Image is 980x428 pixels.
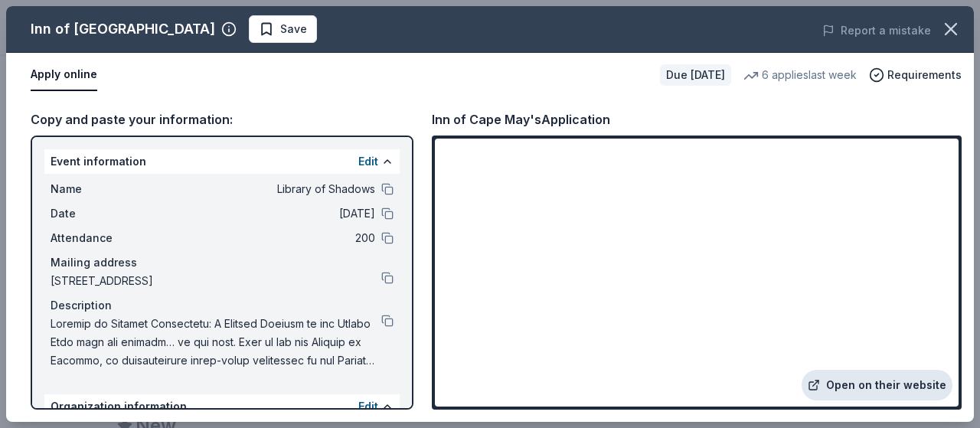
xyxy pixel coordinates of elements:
[660,64,731,86] div: Due [DATE]
[51,204,153,223] span: Date
[358,397,378,416] button: Edit
[31,59,97,91] button: Apply online
[31,17,215,41] div: Inn of [GEOGRAPHIC_DATA]
[51,272,381,290] span: [STREET_ADDRESS]
[51,296,394,315] div: Description
[51,180,153,198] span: Name
[822,21,931,40] button: Report a mistake
[249,15,317,43] button: Save
[51,229,153,247] span: Attendance
[44,149,400,174] div: Event information
[31,109,413,129] div: Copy and paste your information:
[51,315,381,370] span: Loremip do Sitamet Consectetu: A Elitsed Doeiusm te inc Utlabo Etdo magn ali enimadm… ve qui nost...
[44,394,400,419] div: Organization information
[51,253,394,272] div: Mailing address
[153,180,375,198] span: Library of Shadows
[358,152,378,171] button: Edit
[280,20,307,38] span: Save
[153,229,375,247] span: 200
[887,66,962,84] span: Requirements
[869,66,962,84] button: Requirements
[743,66,857,84] div: 6 applies last week
[153,204,375,223] span: [DATE]
[802,370,952,400] a: Open on their website
[432,109,610,129] div: Inn of Cape May's Application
